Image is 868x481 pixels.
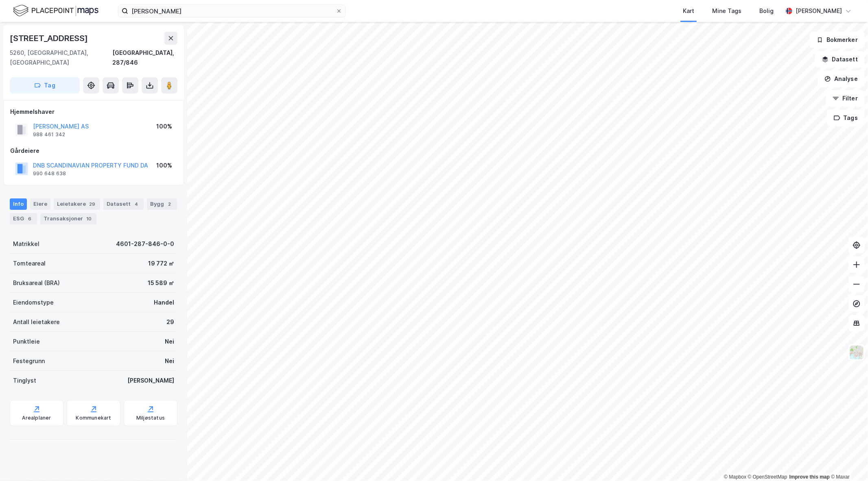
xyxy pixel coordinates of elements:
div: Kart [683,6,694,16]
div: 4601-287-846-0-0 [116,239,174,249]
div: 6 [26,215,34,223]
div: Bolig [759,6,774,16]
div: [STREET_ADDRESS] [10,32,90,45]
input: Søk på adresse, matrikkel, gårdeiere, leietakere eller personer [128,5,336,17]
div: Antall leietakere [13,317,60,327]
div: Matrikkel [13,239,39,249]
button: Analyse [818,71,865,87]
div: [GEOGRAPHIC_DATA], 287/846 [112,48,177,67]
div: 100% [156,161,172,170]
a: Improve this map [789,474,830,480]
button: Tag [10,77,80,94]
a: Mapbox [724,474,746,480]
div: Transaksjoner [40,213,96,224]
div: 29 [87,200,97,208]
img: Z [849,345,864,360]
div: Mine Tags [712,6,741,16]
div: Leietakere [54,198,100,210]
div: 15 589 ㎡ [148,278,174,288]
div: ESG [10,213,37,224]
div: Bygg [147,198,177,210]
div: 990 648 638 [33,170,66,177]
div: 10 [85,215,93,223]
div: 29 [166,317,174,327]
div: Tinglyst [13,376,36,385]
button: Bokmerker [810,32,865,48]
button: Filter [826,90,865,107]
div: Kontrollprogram for chat [827,442,868,481]
div: [PERSON_NAME] [127,376,174,385]
div: 2 [166,200,174,208]
div: Tomteareal [13,259,46,268]
div: Miljøstatus [136,415,165,421]
button: Datasett [815,51,865,67]
a: OpenStreetMap [748,474,787,480]
div: 5260, [GEOGRAPHIC_DATA], [GEOGRAPHIC_DATA] [10,48,112,67]
div: Eiere [30,198,50,210]
div: 100% [156,122,172,131]
div: Gårdeiere [10,146,177,156]
div: 19 772 ㎡ [148,259,174,268]
div: Arealplaner [22,415,51,421]
iframe: Chat Widget [827,442,868,481]
button: Tags [827,110,865,126]
div: Eiendomstype [13,298,54,307]
div: Hjemmelshaver [10,107,177,117]
div: Nei [165,337,174,346]
div: Punktleie [13,337,40,346]
img: logo.f888ab2527a4732fd821a326f86c7f29.svg [13,4,98,18]
div: Bruksareal (BRA) [13,278,60,288]
div: Festegrunn [13,356,45,366]
div: Datasett [103,198,144,210]
div: Nei [165,356,174,366]
div: 4 [132,200,140,208]
div: [PERSON_NAME] [796,6,842,16]
div: 988 461 342 [33,131,65,138]
div: Info [10,198,27,210]
div: Kommunekart [76,415,111,421]
div: Handel [154,298,174,307]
